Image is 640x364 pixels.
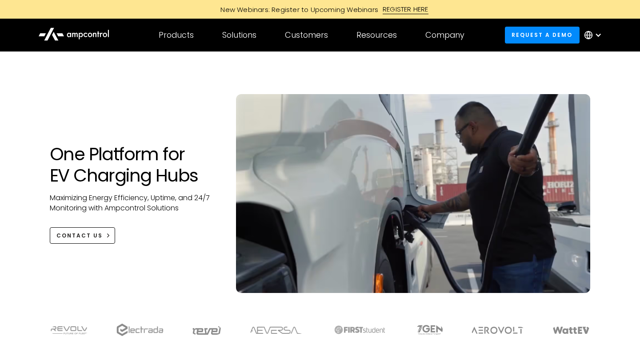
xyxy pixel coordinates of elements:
[356,30,397,40] div: Resources
[552,327,590,334] img: WattEV logo
[50,193,218,213] p: Maximizing Energy Efficiency, Uptime, and 24/7 Monitoring with Ampcontrol Solutions
[425,30,464,40] div: Company
[285,30,328,40] div: Customers
[56,232,103,240] div: CONTACT US
[159,30,194,40] div: Products
[222,30,256,40] div: Solutions
[50,143,218,186] h1: One Platform for EV Charging Hubs
[212,5,383,14] div: New Webinars: Register to Upcoming Webinars
[383,4,428,14] div: REGISTER HERE
[116,324,163,336] img: electrada logo
[50,227,115,244] a: CONTACT US
[505,27,580,43] a: Request a demo
[120,4,520,14] a: New Webinars: Register to Upcoming WebinarsREGISTER HERE
[471,327,524,334] img: Aerovolt Logo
